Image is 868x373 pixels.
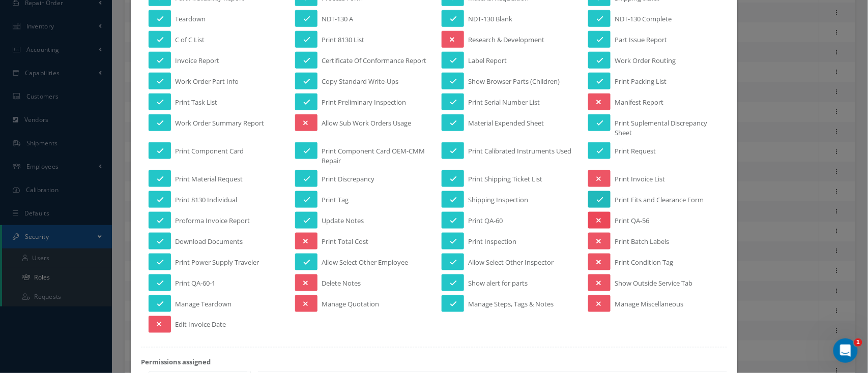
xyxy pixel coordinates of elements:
span: Work Order Routing [615,56,676,69]
span: Print Total Cost [322,237,368,250]
span: Print Fits and Clearance Form [615,195,704,208]
span: Print QA-60 [468,216,503,229]
span: Print QA-60-1 [175,278,215,291]
span: Print Batch Labels [615,237,669,250]
span: Show Outside Service Tab [615,278,692,291]
span: Manage Teardown [175,299,232,312]
span: Print Power Supply Traveler [175,258,259,270]
span: Print Preliminary Inspection [322,98,406,110]
span: C of C List [175,35,205,48]
span: Allow Select Other Inspector [468,258,554,270]
span: Material Expended Sheet [468,118,544,131]
span: Print Task List [175,98,217,110]
span: Invoice Report [175,56,219,69]
span: NDT-130 A [322,14,353,27]
span: Allow Sub Work Orders Usage [322,118,411,131]
span: Certificate Of Conformance Report [322,56,426,69]
span: Print Serial Number List [468,98,540,110]
span: Manage Miscellaneous [615,299,683,312]
span: Print Request [615,146,656,159]
span: Print Packing List [615,77,667,89]
span: Print Inspection [468,237,516,250]
span: Copy Standard Write-Ups [322,77,398,89]
span: Print Tag [322,195,349,208]
span: Print QA-56 [615,216,649,229]
span: Manage Steps, Tags & Notes [468,299,554,312]
span: Manage Quotation [322,299,379,312]
span: Edit Invoice Date [175,320,226,333]
span: Teardown [175,14,206,27]
span: Print 8130 Individual [175,195,237,208]
span: Label Report [468,56,507,69]
span: Print Suplemental Discrepancy Sheet [615,118,719,138]
strong: Permissions assigned [141,358,211,367]
span: Work Order Part Info [175,77,239,89]
span: Part Issue Report [615,35,667,48]
span: Print Calibrated Instruments Used [468,146,571,159]
span: Update Notes [322,216,364,229]
span: Allow Select Other Employee [322,258,408,270]
span: Download Documents [175,237,243,250]
span: 1 [854,338,862,347]
span: Print Condition Tag [615,258,673,270]
span: Print Invoice List [615,174,665,187]
span: Research & Development [468,35,544,48]
span: NDT-130 Blank [468,14,512,27]
span: Shipping Inspection [468,195,528,208]
span: Print 8130 List [322,35,364,48]
span: Show Browser Parts (Children) [468,77,560,89]
span: Print Material Request [175,174,243,187]
span: Print Shipping Ticket List [468,174,542,187]
span: Print Component Card OEM-CMM Repair [322,146,426,166]
iframe: Intercom live chat [833,338,858,363]
span: Print Discrepancy [322,174,374,187]
span: Proforma Invoice Report [175,216,250,229]
span: Print Component Card [175,146,244,159]
span: Show alert for parts [468,278,528,291]
span: NDT-130 Complete [615,14,672,27]
span: Work Order Summary Report [175,118,264,131]
span: Manifest Report [615,98,663,110]
span: Delete Notes [322,278,361,291]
